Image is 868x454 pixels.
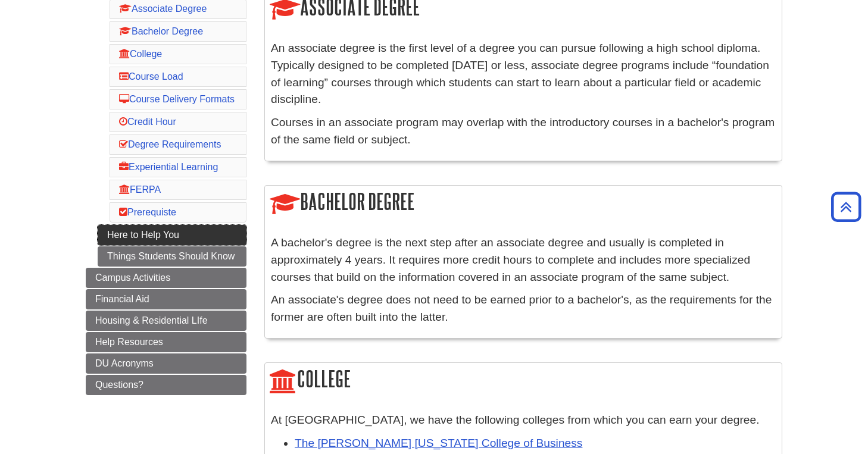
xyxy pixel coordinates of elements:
[95,337,163,347] span: Help Resources
[98,246,246,267] a: Things Students Should Know
[86,289,246,309] a: Financial Aid
[271,234,776,286] p: A bachelor's degree is the next step after an associate degree and usually is completed in approx...
[95,315,208,325] span: Housing & Residential LIfe
[119,71,183,82] a: Course Load
[119,162,218,172] a: Experiential Learning
[271,114,776,149] p: Courses in an associate program may overlap with the introductory courses in a bachelor's program...
[271,292,776,326] p: An associate's degree does not need to be earned prior to a bachelor's, as the requirements for t...
[95,358,154,368] span: DU Acronyms
[86,332,246,352] a: Help Resources
[98,225,246,245] a: Here to Help You
[119,139,221,149] a: Degree Requirements
[86,268,246,288] a: Campus Activities
[95,380,143,390] span: Questions?
[95,273,170,283] span: Campus Activities
[265,363,782,397] h2: College
[119,4,207,14] a: Associate Degree
[119,207,176,217] a: Prerequiste
[827,199,865,215] a: Back to Top
[119,117,176,127] a: Credit Hour
[86,311,246,331] a: Housing & Residential LIfe
[119,94,235,104] a: Course Delivery Formats
[119,26,203,36] a: Bachelor Degree
[86,375,246,395] a: Questions?
[119,49,162,59] a: College
[119,184,161,195] a: FERPA
[271,412,776,429] p: At [GEOGRAPHIC_DATA], we have the following colleges from which you can earn your degree.
[265,186,782,220] h2: Bachelor Degree
[95,294,149,304] span: Financial Aid
[86,353,246,374] a: DU Acronyms
[271,40,776,108] p: An associate degree is the first level of a degree you can pursue following a high school diploma...
[295,437,582,449] a: The [PERSON_NAME] [US_STATE] College of Business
